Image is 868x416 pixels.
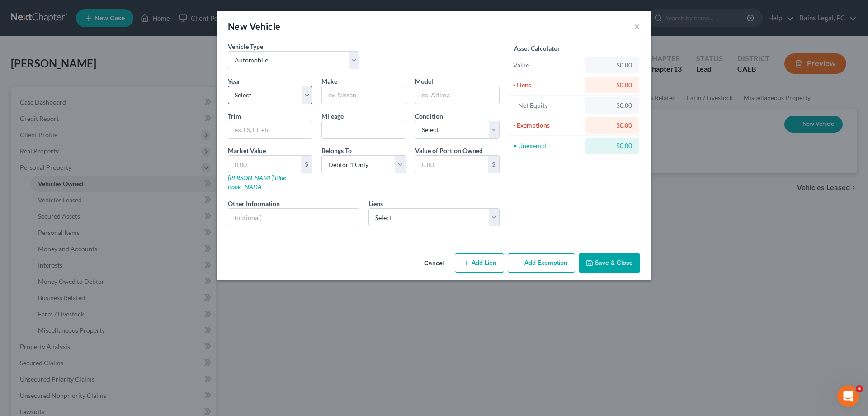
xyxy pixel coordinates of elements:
[321,111,344,121] label: Mileage
[322,121,406,139] input: --
[301,156,312,173] div: $
[513,101,581,110] div: = Net Equity
[455,253,504,273] button: Add Lien
[579,253,640,273] button: Save & Close
[593,101,632,110] div: $0.00
[513,141,581,150] div: = Unexempt
[634,21,640,32] button: ×
[514,43,560,53] label: Asset Calculator
[488,156,499,173] div: $
[593,141,632,150] div: $0.00
[415,86,499,104] input: ex. Altima
[321,77,337,85] span: Make
[513,81,581,90] div: - Liens
[593,121,632,130] div: $0.00
[322,86,406,104] input: ex. Nissan
[228,20,280,33] div: New Vehicle
[228,174,286,191] a: [PERSON_NAME] Blue Book
[513,61,581,70] div: Value
[228,121,312,139] input: ex. LS, LT, etc
[245,183,262,191] a: NADA
[228,156,301,173] input: 0.00
[228,111,241,121] label: Trim
[508,253,575,273] button: Add Exemption
[593,61,632,70] div: $0.00
[593,81,632,90] div: $0.00
[228,42,263,51] label: Vehicle Type
[228,77,241,86] label: Year
[368,199,383,208] label: Liens
[228,146,266,155] label: Market Value
[228,199,280,208] label: Other Information
[415,111,443,121] label: Condition
[837,385,859,407] iframe: Intercom live chat
[417,254,451,273] button: Cancel
[415,146,483,155] label: Value of Portion Owned
[415,77,433,86] label: Model
[856,385,863,392] span: 4
[415,156,488,173] input: 0.00
[228,209,359,226] input: (optional)
[321,147,352,154] span: Belongs To
[513,121,581,130] div: - Exemptions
